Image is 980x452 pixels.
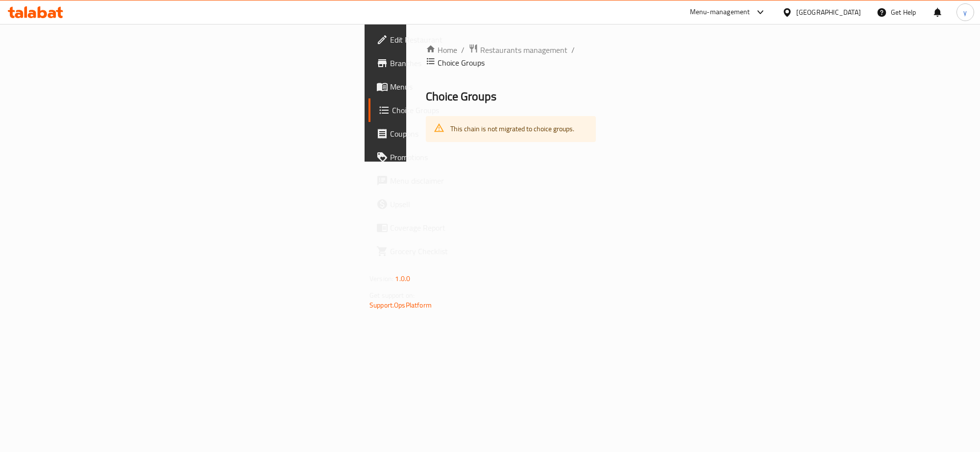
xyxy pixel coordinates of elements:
span: Upsell [390,198,520,210]
div: [GEOGRAPHIC_DATA] [796,7,861,18]
span: Grocery Checklist [390,245,520,257]
span: y [963,7,967,18]
a: Edit Restaurant [368,28,528,51]
a: Menus [368,75,528,98]
a: Coverage Report [368,216,528,239]
span: Edit Restaurant [390,34,520,46]
span: Get support on: [369,289,415,302]
a: Upsell [368,192,528,216]
span: 1.0.0 [395,272,410,285]
span: Branches [390,57,520,69]
span: Choice Groups [392,104,520,116]
a: Branches [368,51,528,75]
a: Coupons [368,122,528,145]
a: Promotions [368,145,528,169]
span: Coupons [390,128,520,140]
a: Choice Groups [368,98,528,122]
span: Menu disclaimer [390,175,520,187]
div: Menu-management [690,6,750,18]
span: Coverage Report [390,222,520,234]
a: Menu disclaimer [368,169,528,192]
span: Promotions [390,151,520,163]
li: / [571,44,575,56]
span: Version: [369,272,393,285]
a: Grocery Checklist [368,239,528,263]
span: Menus [390,81,520,93]
a: Support.OpsPlatform [369,299,432,311]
